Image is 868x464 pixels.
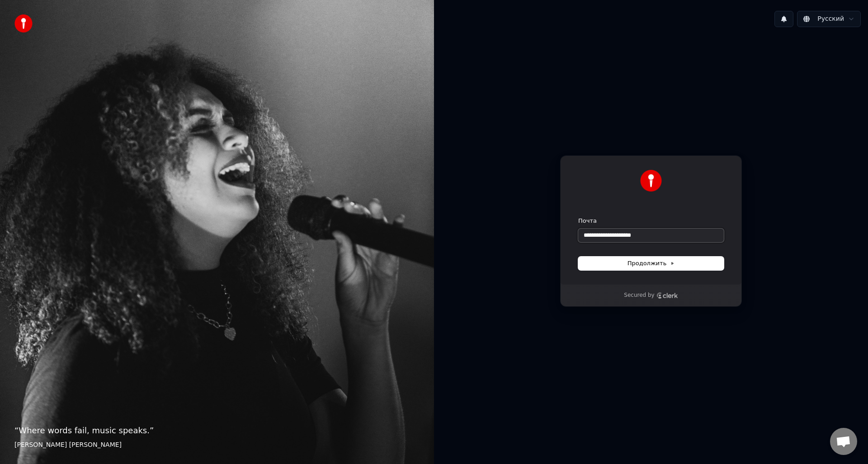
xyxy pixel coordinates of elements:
[578,217,597,225] label: Почта
[578,257,724,270] button: Продолжить
[830,428,857,455] a: Открытый чат
[14,441,420,450] footer: [PERSON_NAME] [PERSON_NAME]
[14,14,33,33] img: youka
[640,170,662,192] img: Youka
[656,292,678,299] a: Clerk logo
[14,424,420,437] p: “ Where words fail, music speaks. ”
[627,259,675,267] span: Продолжить
[624,292,654,299] p: Secured by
